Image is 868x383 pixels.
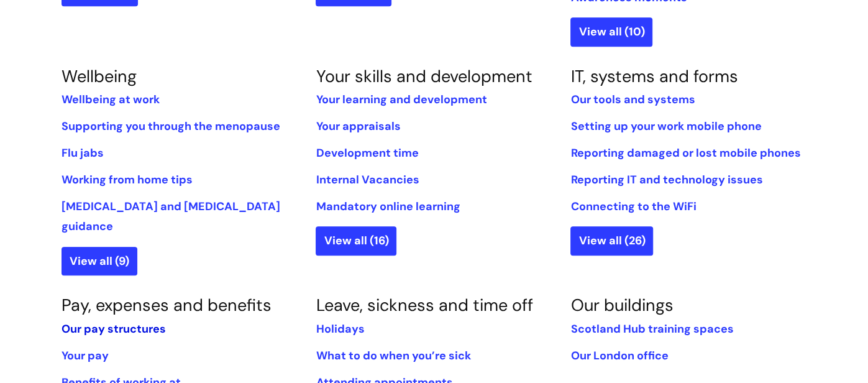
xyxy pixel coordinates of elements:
[62,119,280,134] a: Supporting you through the menopause
[62,65,137,87] a: Wellbeing
[62,247,137,275] a: View all (9)
[316,65,532,87] a: Your skills and development
[570,348,668,363] a: Our London office
[570,199,696,214] a: Connecting to the WiFi
[62,172,193,187] a: Working from home tips
[62,145,104,160] a: Flu jabs
[62,294,272,316] a: Pay, expenses and benefits
[62,348,109,363] a: Your pay
[570,321,733,336] a: Scotland Hub training spaces
[570,92,695,107] a: Our tools and systems
[570,145,800,160] a: Reporting damaged or lost mobile phones
[316,119,400,134] a: Your appraisals
[62,321,166,336] a: Our pay structures
[316,145,418,160] a: Development time
[570,119,761,134] a: Setting up your work mobile phone
[316,199,460,214] a: Mandatory online learning
[62,199,280,234] a: [MEDICAL_DATA] and [MEDICAL_DATA] guidance
[570,226,653,255] a: View all (26)
[316,348,470,363] a: What to do when you’re sick
[570,65,738,87] a: IT, systems and forms
[316,172,419,187] a: Internal Vacancies
[316,321,364,336] a: Holidays
[316,226,396,255] a: View all (16)
[62,92,160,107] a: Wellbeing at work
[570,17,652,46] a: View all (10)
[316,92,487,107] a: Your learning and development
[316,294,532,316] a: Leave, sickness and time off
[570,294,673,316] a: Our buildings
[570,172,762,187] a: Reporting IT and technology issues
